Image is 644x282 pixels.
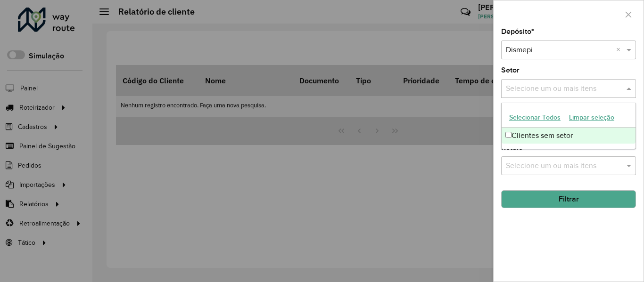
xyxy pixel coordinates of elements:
span: Clear all [616,44,624,56]
label: Setor [501,64,520,76]
button: Filtrar [501,190,636,208]
ng-dropdown-panel: Options list [501,103,636,149]
button: Selecionar Todos [505,110,565,125]
div: Clientes sem setor [502,128,636,144]
label: Depósito [501,26,534,37]
button: Limpar seleção [565,110,619,125]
